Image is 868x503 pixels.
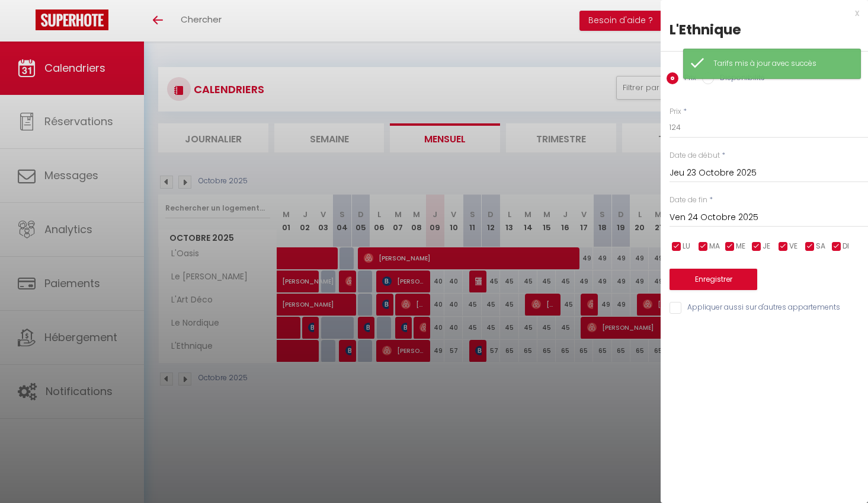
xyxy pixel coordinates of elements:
[736,241,745,252] span: ME
[678,72,696,85] label: Prix
[816,241,825,252] span: SA
[670,20,859,39] div: L'Ethnique
[670,106,681,117] label: Prix
[683,241,690,252] span: LU
[709,241,720,252] span: MA
[670,195,707,206] label: Date de fin
[789,241,797,252] span: VE
[670,150,720,161] label: Date de début
[843,241,849,252] span: DI
[661,6,859,20] div: x
[670,269,757,290] button: Enregistrer
[713,58,848,69] div: Tarifs mis à jour avec succès
[763,241,770,252] span: JE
